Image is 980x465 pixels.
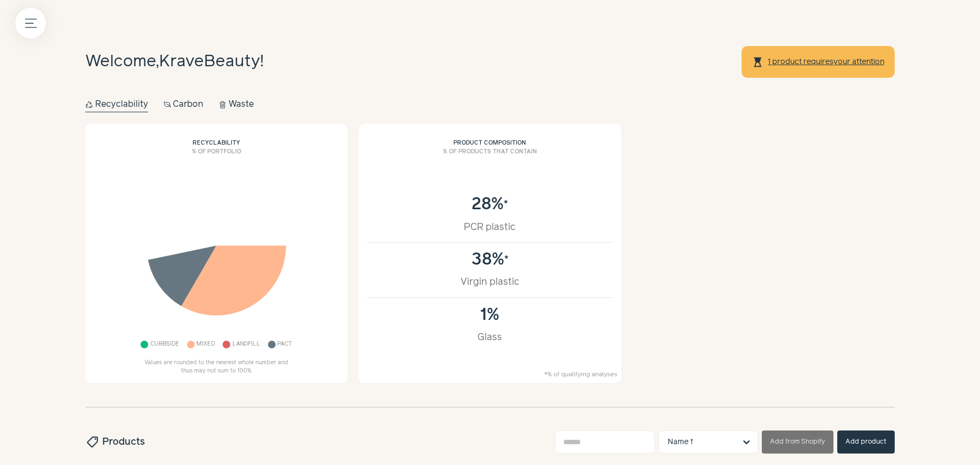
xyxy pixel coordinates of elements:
span: Curbside [150,338,179,351]
div: Glass [378,330,602,345]
span: Pact [277,338,292,351]
button: Add product [837,430,895,453]
h2: Products [85,435,145,449]
h3: % of products that contain [366,148,613,164]
div: 1% [378,306,602,325]
div: 28% [378,195,602,214]
span: KraveBeauty [159,54,260,70]
div: PCR plastic [378,220,602,234]
button: Waste [219,97,254,112]
button: Carbon [164,97,204,112]
a: 1 product requiresyour attention [767,58,885,66]
h2: Recyclability [93,131,340,148]
span: Landfill [232,338,260,351]
h3: % of portfolio [93,148,340,164]
button: Recyclability [85,97,148,112]
button: Add from Shopify [762,430,833,453]
div: Virgin plastic [378,275,602,289]
h1: Welcome, ! [85,50,264,74]
p: Values are rounded to the nearest whole number and thus may not sum to 100%. [140,359,293,376]
div: 38% [378,250,602,269]
span: hourglass_top [752,56,763,68]
span: sell [85,435,99,449]
small: *% of qualifying analyses [544,370,617,380]
h2: Product composition [366,131,613,148]
span: Mixed [196,338,215,351]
